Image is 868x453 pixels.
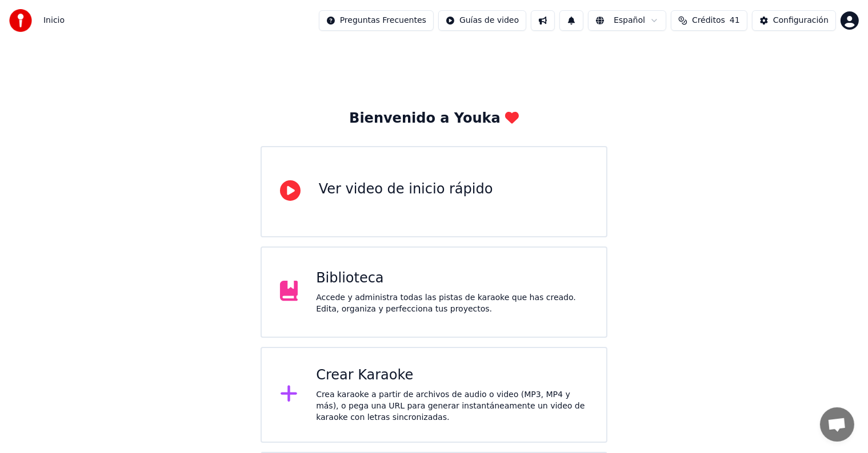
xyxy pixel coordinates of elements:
[43,15,65,26] nav: breadcrumb
[43,15,65,26] span: Inicio
[773,15,829,26] div: Configuración
[730,15,740,26] span: 41
[316,269,588,288] div: Biblioteca
[316,366,588,385] div: Crear Karaoke
[319,180,493,199] div: Ver video de inicio rápido
[349,110,519,128] div: Bienvenido a Youka
[438,10,526,31] button: Guías de video
[820,407,854,442] div: Chat abierto
[316,292,588,315] div: Accede y administra todas las pistas de karaoke que has creado. Edita, organiza y perfecciona tus...
[9,9,32,32] img: youka
[319,10,434,31] button: Preguntas Frecuentes
[671,10,747,31] button: Créditos41
[692,15,725,26] span: Créditos
[316,389,588,423] div: Crea karaoke a partir de archivos de audio o video (MP3, MP4 y más), o pega una URL para generar ...
[752,10,836,31] button: Configuración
